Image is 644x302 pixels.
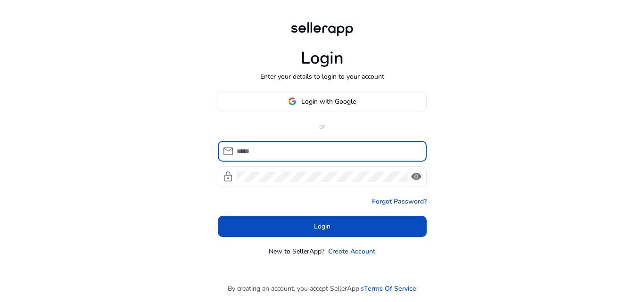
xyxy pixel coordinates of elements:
[218,91,427,112] button: Login with Google
[218,216,427,237] button: Login
[223,146,234,157] span: mail
[260,72,384,82] p: Enter your details to login to your account
[218,122,427,131] p: or
[411,171,422,182] span: visibility
[314,221,330,231] span: Login
[364,284,416,294] a: Terms Of Service
[288,97,297,106] img: google-logo.svg
[328,246,375,256] a: Create Account
[372,196,427,206] a: Forgot Password?
[223,171,234,182] span: lock
[269,246,324,256] p: New to SellerApp?
[301,48,344,68] h1: Login
[301,97,356,106] span: Login with Google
